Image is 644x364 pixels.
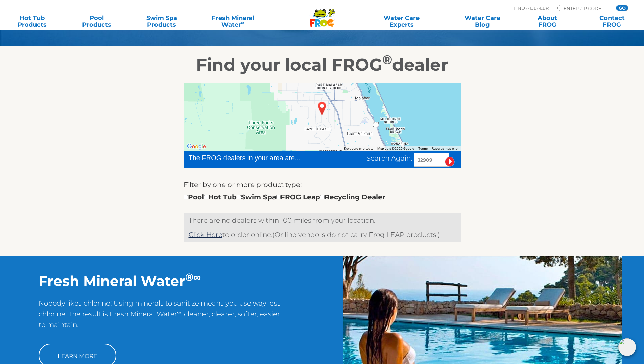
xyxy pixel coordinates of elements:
div: The FROG dealers in your area are... [189,153,325,163]
input: GO [616,5,628,11]
p: Find A Dealer [514,5,549,11]
sup: ∞ [241,20,244,25]
div: Pool Hot Tub Swim Spa FROG Leap Recycling Dealer [184,192,385,202]
a: Report a map error [432,147,459,150]
p: There are no dealers within 100 miles from your location. [189,215,456,226]
img: openIcon [618,338,636,356]
h2: Fresh Mineral Water [39,272,283,289]
sup: ® [185,271,193,284]
label: Filter by one or more product type: [184,179,302,190]
img: Google [185,142,208,151]
a: Water CareBlog [457,15,507,28]
div: GRANT VALKARIA, FL 32909 [314,99,330,117]
a: ContactFROG [587,15,637,28]
a: Swim SpaProducts [137,15,187,28]
a: Water CareExperts [361,15,443,28]
a: AboutFROG [522,15,572,28]
span: Map data ©2025 Google [377,147,414,150]
span: Search Again: [366,154,412,162]
a: Hot TubProducts [7,15,57,28]
input: Zip Code Form [563,5,609,11]
a: PoolProducts [72,15,122,28]
p: Nobody likes chlorine! Using minerals to sanitize means you use way less chlorine. The result is ... [39,298,283,337]
a: Click Here [189,230,222,239]
sup: ∞ [177,309,181,315]
span: to order online. [189,230,272,239]
p: (Online vendors do not carry Frog LEAP products.) [189,229,456,240]
sup: ∞ [193,271,201,284]
h2: Find your local FROG dealer [114,55,530,75]
a: Terms [418,147,428,150]
a: Open this area in Google Maps (opens a new window) [185,142,208,151]
button: Keyboard shortcuts [344,146,373,151]
input: Submit [445,157,455,167]
sup: ® [382,52,392,67]
a: Fresh MineralWater∞ [201,15,264,28]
